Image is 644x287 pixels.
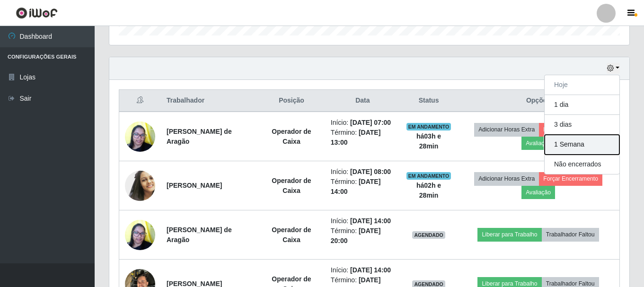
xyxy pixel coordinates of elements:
strong: Operador de Caixa [272,177,311,194]
li: Término: [331,128,395,148]
button: Trabalhador Faltou [542,228,599,241]
th: Posição [258,90,325,112]
li: Início: [331,167,395,177]
time: [DATE] 14:00 [350,266,391,274]
button: Adicionar Horas Extra [474,172,539,185]
th: Data [325,90,400,112]
button: 3 dias [545,115,619,135]
strong: [PERSON_NAME] de Aragão [167,128,232,145]
li: Término: [331,177,395,197]
th: Status [400,90,457,112]
button: Hoje [545,75,619,95]
button: 1 Semana [545,135,619,155]
button: Avaliação [521,137,555,150]
strong: há 03 h e 28 min [416,132,441,150]
img: 1619005854451.jpeg [125,167,155,205]
button: Adicionar Horas Extra [474,123,539,136]
li: Início: [331,265,395,275]
span: EM ANDAMENTO [406,172,451,180]
strong: Operador de Caixa [272,128,311,145]
strong: [PERSON_NAME] [167,182,222,189]
th: Opções [457,90,619,112]
img: 1632390182177.jpeg [125,215,155,255]
button: Não encerrados [545,155,619,174]
img: 1632390182177.jpeg [125,116,155,157]
button: Forçar Encerramento [539,123,602,136]
strong: há 02 h e 28 min [416,182,441,199]
time: [DATE] 14:00 [350,217,391,225]
button: Liberar para Trabalho [477,228,541,241]
button: Forçar Encerramento [539,172,602,185]
time: [DATE] 08:00 [350,168,391,175]
li: Início: [331,118,395,128]
strong: Operador de Caixa [272,226,311,244]
li: Início: [331,216,395,226]
span: AGENDADO [412,231,445,239]
button: 1 dia [545,95,619,115]
strong: [PERSON_NAME] de Aragão [167,226,232,244]
li: Término: [331,226,395,246]
time: [DATE] 07:00 [350,119,391,126]
th: Trabalhador [161,90,258,112]
span: EM ANDAMENTO [406,123,451,130]
img: CoreUI Logo [16,7,58,19]
button: Avaliação [521,186,555,199]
